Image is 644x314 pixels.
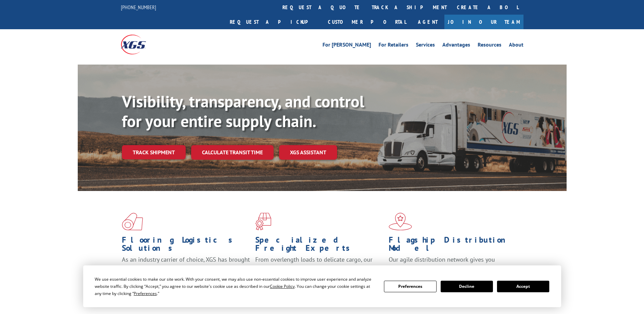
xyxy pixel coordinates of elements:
[122,91,364,132] b: Visibility, transparency, and control for your entire supply chain.
[323,42,371,50] a: For [PERSON_NAME]
[389,213,412,230] img: xgs-icon-flagship-distribution-model-red
[255,256,384,286] p: From overlength loads to delicate cargo, our experienced staff knows the best way to move your fr...
[122,236,250,256] h1: Flooring Logistics Solutions
[444,15,523,29] a: Join Our Team
[379,42,408,50] a: For Retailers
[225,15,323,29] a: Request a pickup
[497,281,549,292] button: Accept
[255,236,384,256] h1: Specialized Freight Experts
[478,42,501,50] a: Resources
[191,145,274,160] a: Calculate transit time
[323,15,411,29] a: Customer Portal
[134,291,157,296] span: Preferences
[121,4,156,11] a: [PHONE_NUMBER]
[416,42,435,50] a: Services
[122,213,143,230] img: xgs-icon-total-supply-chain-intelligence-red
[389,236,517,256] h1: Flagship Distribution Model
[95,276,376,297] div: We use essential cookies to make our site work. With your consent, we may also use non-essential ...
[122,145,186,159] a: Track shipment
[411,15,444,29] a: Agent
[279,145,337,160] a: XGS ASSISTANT
[83,265,561,307] div: Cookie Consent Prompt
[122,256,250,280] span: As an industry carrier of choice, XGS has brought innovation and dedication to flooring logistics...
[441,281,493,292] button: Decline
[509,42,523,50] a: About
[389,256,514,272] span: Our agile distribution network gives you nationwide inventory management on demand.
[442,42,470,50] a: Advantages
[270,283,295,289] span: Cookie Policy
[384,281,436,292] button: Preferences
[255,213,271,230] img: xgs-icon-focused-on-flooring-red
